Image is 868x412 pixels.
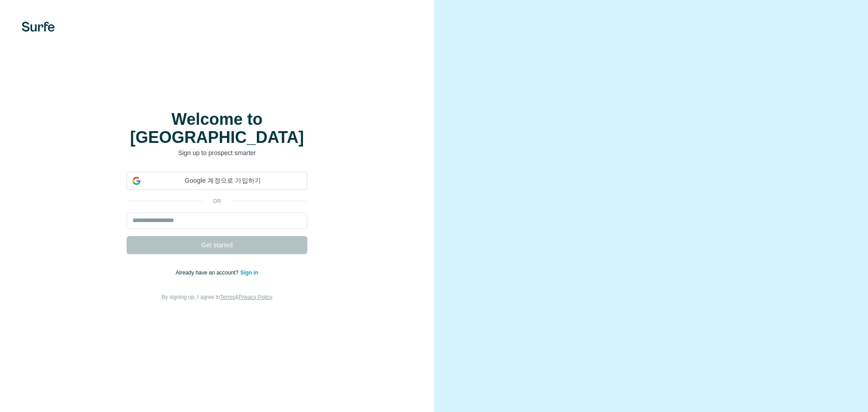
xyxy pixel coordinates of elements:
img: Surfe's logo [22,22,55,32]
span: Already have an account? [176,270,241,276]
a: Sign in [240,270,258,276]
p: or [203,197,231,205]
span: By signing up, I agree to & [162,294,273,300]
span: Google 계정으로 가입하기 [144,176,302,185]
h1: Welcome to [GEOGRAPHIC_DATA] [127,110,307,147]
a: Privacy Policy [239,294,273,300]
div: Google 계정으로 가입하기 [127,172,307,190]
a: Terms [220,294,235,300]
p: Sign up to prospect smarter [127,148,307,157]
